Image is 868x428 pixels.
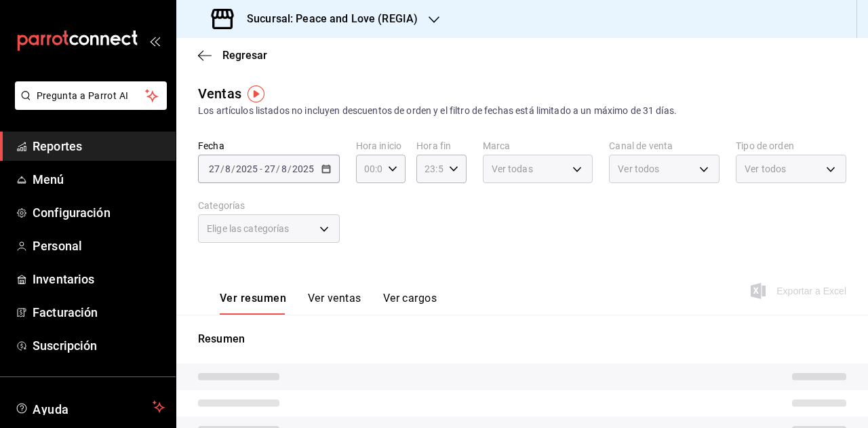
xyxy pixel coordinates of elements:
[222,49,267,62] span: Regresar
[618,162,659,176] span: Ver todos
[33,303,165,322] span: Facturación
[9,98,167,113] a: Pregunta a Parrot AI
[276,163,280,174] span: /
[483,141,593,151] label: Marca
[224,163,231,174] input: --
[416,141,466,151] label: Hora fin
[356,141,406,151] label: Hora inicio
[198,83,241,104] div: Ventas
[231,163,235,174] span: /
[492,162,533,176] span: Ver todas
[281,163,288,174] input: --
[33,399,147,415] span: Ayuda
[208,163,220,174] input: --
[220,163,224,174] span: /
[198,331,846,347] p: Resumen
[260,163,262,174] span: -
[235,163,258,174] input: ----
[198,104,846,118] div: Los artículos listados no incluyen descuentos de orden y el filtro de fechas está limitado a un m...
[736,141,846,151] label: Tipo de orden
[609,141,719,151] label: Canal de venta
[198,141,340,151] label: Fecha
[220,292,286,315] button: Ver resumen
[308,292,361,315] button: Ver ventas
[15,81,167,110] button: Pregunta a Parrot AI
[248,85,264,102] img: Tooltip marker
[292,163,315,174] input: ----
[288,163,292,174] span: /
[220,292,437,315] div: navigation tabs
[207,222,290,235] span: Elige las categorías
[33,237,165,255] span: Personal
[149,35,160,46] button: open_drawer_menu
[383,292,437,315] button: Ver cargos
[33,336,165,355] span: Suscripción
[33,170,165,189] span: Menú
[236,11,418,27] h3: Sucursal: Peace and Love (REGIA)
[33,137,165,155] span: Reportes
[198,201,340,210] label: Categorías
[37,89,146,103] span: Pregunta a Parrot AI
[198,49,267,62] button: Regresar
[745,162,786,176] span: Ver todos
[33,203,165,222] span: Configuración
[33,270,165,288] span: Inventarios
[264,163,276,174] input: --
